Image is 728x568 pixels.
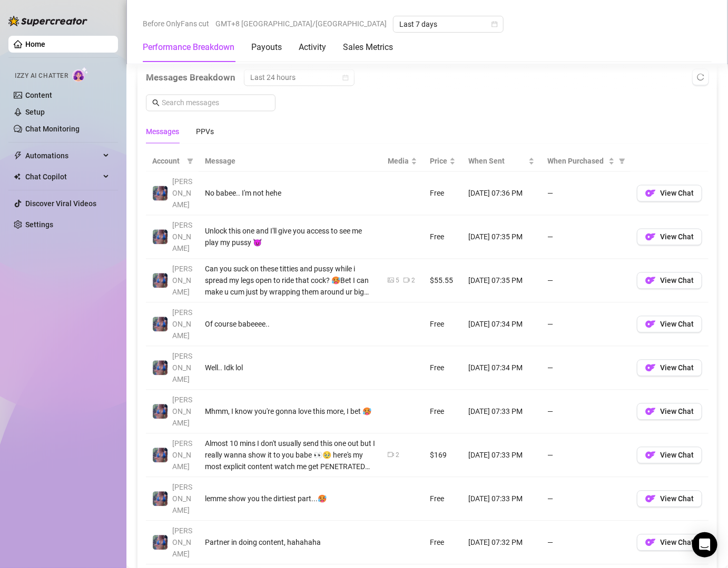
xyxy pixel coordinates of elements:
div: Well.. Idk lol [205,362,375,374]
span: reload [697,74,704,81]
td: — [541,521,631,565]
span: [PERSON_NAME] [172,527,192,559]
span: filter [185,154,195,169]
button: OFView Chat [637,185,702,202]
td: Free [424,303,462,347]
div: Can you suck on these titties and pussy while i spread my legs open to ride that cock? 🥵Bet I can... [205,263,375,298]
button: OFView Chat [637,360,702,377]
a: OFView Chat [637,323,702,331]
span: calendar [491,21,498,27]
span: calendar [342,75,349,81]
a: OFView Chat [637,498,702,506]
button: OFView Chat [637,272,702,289]
img: OF [645,450,656,461]
a: OFView Chat [637,192,702,200]
th: When Sent [462,151,541,172]
span: View Chat [660,277,694,285]
img: Jaylie [153,230,168,245]
td: — [541,434,631,478]
span: [PERSON_NAME] [172,483,192,515]
span: filter [619,158,625,165]
span: Last 24 hours [250,70,348,86]
div: Messages [146,126,179,138]
span: Account [152,156,183,167]
td: [DATE] 07:35 PM [462,259,541,303]
div: Open Intercom Messenger [692,532,717,557]
div: Unlock this one and I'll give you access to see me play my pussy 😈 [205,226,375,249]
img: OF [645,537,656,548]
td: $169 [424,434,462,478]
img: Chat Copilot [14,173,21,180]
a: OFView Chat [637,236,702,244]
span: View Chat [660,189,694,198]
td: [DATE] 07:32 PM [462,521,541,565]
span: picture [388,277,394,283]
img: Jaylie [153,361,168,376]
img: Jaylie [153,448,168,463]
td: [DATE] 07:33 PM [462,478,541,521]
span: Media [388,156,409,167]
span: [PERSON_NAME] [172,396,192,428]
a: Chat Monitoring [25,125,80,133]
span: View Chat [660,320,694,329]
button: OFView Chat [637,491,702,508]
img: Jaylie [153,535,168,550]
img: OF [645,232,656,242]
div: No babee.. I'm not hehe [205,188,375,199]
img: Jaylie [153,317,168,332]
div: Almost 10 mins I don't usually send this one out but I really wanna show it to you babe 👀🥹 here's... [205,438,375,473]
a: OFView Chat [637,454,702,462]
div: lemme show you the dirtiest part...🥵 [205,493,375,505]
span: video-camera [388,452,394,458]
span: search [152,99,160,107]
div: Payouts [251,41,282,54]
div: 2 [396,451,399,461]
td: Free [424,172,462,216]
th: Message [199,151,381,172]
button: OFView Chat [637,447,702,464]
td: — [541,216,631,259]
span: filter [187,158,193,165]
span: Chat Copilot [25,168,100,185]
a: Content [25,91,52,99]
td: [DATE] 07:33 PM [462,390,541,434]
td: — [541,259,631,303]
div: Messages Breakdown [146,69,709,86]
img: OF [645,363,656,373]
div: Performance Breakdown [143,41,234,54]
span: View Chat [660,408,694,416]
span: thunderbolt [14,151,22,160]
td: Free [424,478,462,521]
div: Activity [299,41,326,54]
span: View Chat [660,539,694,547]
td: [DATE] 07:34 PM [462,303,541,347]
div: 5 [396,276,399,286]
td: — [541,172,631,216]
span: View Chat [660,451,694,460]
span: Price [430,156,447,167]
td: Free [424,347,462,390]
span: [PERSON_NAME] [172,178,192,209]
img: Jaylie [153,404,168,419]
span: View Chat [660,495,694,503]
td: — [541,347,631,390]
a: OFView Chat [637,541,702,550]
img: logo-BBDzfeDw.svg [8,16,87,26]
div: PPVs [196,126,214,138]
span: [PERSON_NAME] [172,309,192,340]
img: Jaylie [153,186,168,201]
td: [DATE] 07:36 PM [462,172,541,216]
button: OFView Chat [637,229,702,246]
td: — [541,478,631,521]
a: OFView Chat [637,279,702,288]
td: Free [424,216,462,259]
img: OF [645,276,656,286]
td: [DATE] 07:35 PM [462,216,541,259]
span: When Sent [468,156,526,167]
th: When Purchased [541,151,631,172]
div: Mhmm, I know you're gonna love this more, I bet 🥵 [205,406,375,418]
img: OF [645,494,656,504]
span: [PERSON_NAME] [172,352,192,384]
div: 2 [411,276,415,286]
span: filter [617,154,627,169]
